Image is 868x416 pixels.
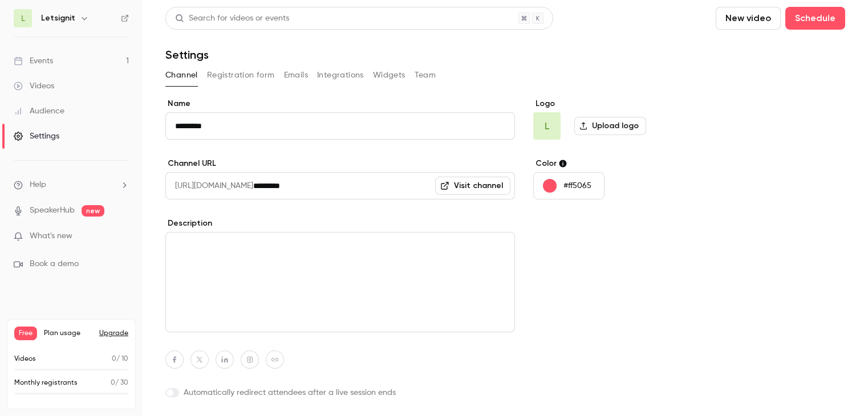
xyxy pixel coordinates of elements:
[175,13,289,25] div: Search for videos or events
[112,354,128,364] p: / 10
[30,230,72,242] span: What's new
[30,179,46,191] span: Help
[14,80,54,92] div: Videos
[112,356,116,362] span: 0
[533,98,708,109] label: Logo
[165,387,515,398] label: Automatically redirect attendees after a live session ends
[165,172,253,199] span: [URL][DOMAIN_NAME]
[14,179,129,191] li: help-dropdown-opener
[533,172,605,199] button: #ff5065
[21,13,25,25] span: L
[284,66,308,84] button: Emails
[30,258,79,270] span: Book a demo
[415,66,436,84] button: Team
[14,354,36,364] p: Videos
[44,329,92,338] span: Plan usage
[14,55,53,67] div: Events
[82,205,104,217] span: new
[533,98,708,140] section: Logo
[41,13,75,24] h6: Letsignit
[165,48,209,62] h1: Settings
[111,378,128,388] p: / 30
[165,158,515,169] label: Channel URL
[785,7,845,30] button: Schedule
[533,158,708,169] label: Color
[435,177,510,195] a: Visit channel
[14,378,78,388] p: Monthly registrants
[14,105,64,117] div: Audience
[30,205,75,217] a: SpeakerHub
[14,130,59,142] div: Settings
[207,66,275,84] button: Registration form
[563,180,591,191] p: #ff5065
[14,327,37,340] span: Free
[545,119,550,134] span: L
[165,66,198,84] button: Channel
[373,66,405,84] button: Widgets
[165,98,515,109] label: Name
[317,66,364,84] button: Integrations
[99,329,128,338] button: Upgrade
[574,117,646,135] label: Upload logo
[716,7,781,30] button: New video
[165,218,515,229] label: Description
[111,380,115,386] span: 0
